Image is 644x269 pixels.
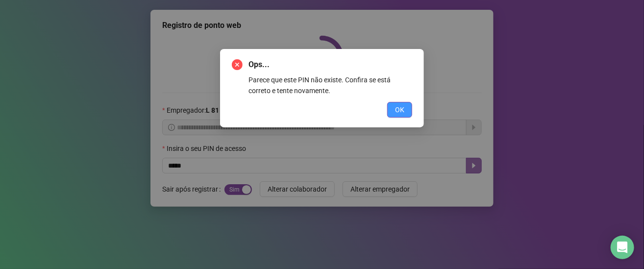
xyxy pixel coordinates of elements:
[387,102,412,118] button: OK
[232,59,243,70] span: close-circle
[611,236,634,259] div: Open Intercom Messenger
[248,59,412,71] span: Ops...
[248,74,412,96] div: Parece que este PIN não existe. Confira se está correto e tente novamente.
[395,104,404,115] span: OK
